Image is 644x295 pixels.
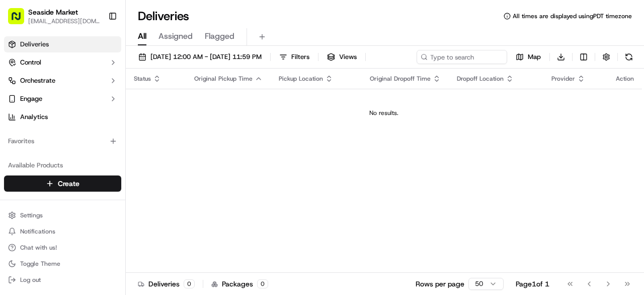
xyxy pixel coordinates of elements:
[20,40,49,49] span: Deliveries
[20,211,43,219] span: Settings
[20,58,41,67] span: Control
[4,208,121,222] button: Settings
[370,75,431,83] span: Original Dropoff Time
[417,50,507,64] input: Type to search
[4,257,121,271] button: Toggle Theme
[4,109,121,125] a: Analytics
[20,276,41,284] span: Log out
[457,75,504,83] span: Dropoff Location
[28,17,100,25] button: [EMAIL_ADDRESS][DOMAIN_NAME]
[134,50,266,64] button: [DATE] 12:00 AM - [DATE] 11:59 PM
[4,224,121,239] button: Notifications
[20,112,48,122] span: Analytics
[4,273,121,287] button: Log out
[194,75,253,83] span: Original Pickup Time
[158,30,193,42] span: Assigned
[58,179,79,189] span: Create
[130,109,638,117] div: No results.
[257,279,268,288] div: 0
[616,75,634,83] div: Action
[20,244,57,252] span: Chat with us!
[4,4,104,28] button: Seaside Market[EMAIL_ADDRESS][DOMAIN_NAME]
[339,52,357,62] span: Views
[513,12,632,20] span: All times are displayed using PDT timezone
[20,260,60,268] span: Toggle Theme
[622,50,636,64] button: Refresh
[4,241,121,255] button: Chat with us!
[205,30,234,42] span: Flagged
[528,52,541,62] span: Map
[551,75,575,83] span: Provider
[138,30,146,42] span: All
[134,75,151,83] span: Status
[323,50,361,64] button: Views
[20,94,42,103] span: Engage
[28,7,78,17] button: Seaside Market
[4,36,121,52] a: Deliveries
[279,75,323,83] span: Pickup Location
[138,8,189,24] h1: Deliveries
[150,52,262,62] span: [DATE] 12:00 AM - [DATE] 11:59 PM
[516,279,549,289] div: Page 1 of 1
[211,279,268,289] div: Packages
[184,279,195,288] div: 0
[416,279,464,289] p: Rows per page
[4,54,121,71] button: Control
[4,175,121,192] button: Create
[4,133,121,149] div: Favorites
[4,157,121,173] div: Available Products
[4,73,121,89] button: Orchestrate
[4,91,121,107] button: Engage
[511,50,545,64] button: Map
[20,76,55,85] span: Orchestrate
[291,52,309,62] span: Filters
[138,279,195,289] div: Deliveries
[20,227,55,235] span: Notifications
[275,50,314,64] button: Filters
